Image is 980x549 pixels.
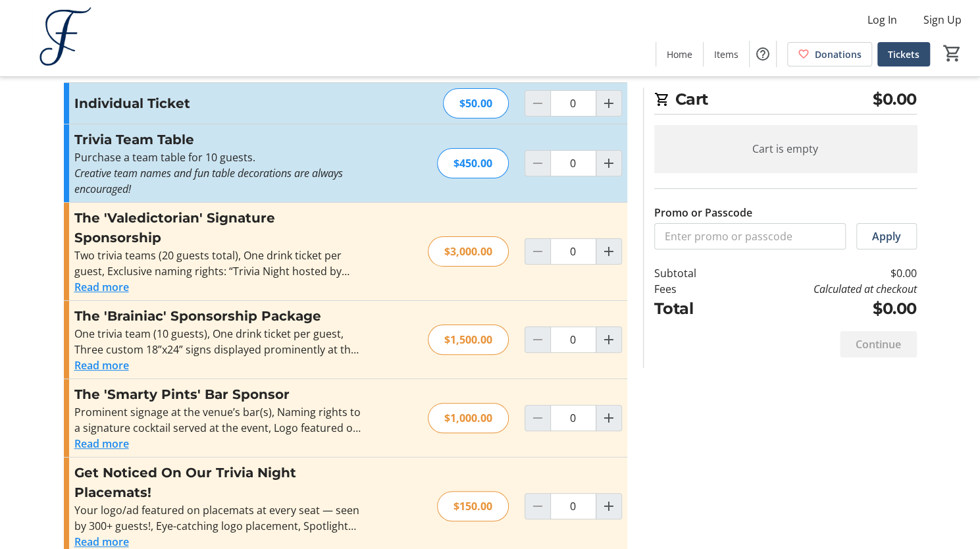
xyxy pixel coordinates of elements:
div: $3,000.00 [428,236,509,267]
button: Read more [74,436,129,452]
a: Home [656,42,703,66]
button: Increment by one [596,405,621,431]
em: Creative team names and fun table decorations are always encouraged! [74,166,343,196]
button: Apply [856,223,917,249]
button: Sign Up [913,9,972,30]
h3: The 'Smarty Pints' Bar Sponsor [74,384,362,404]
span: Apply [872,228,901,244]
button: Cart [941,41,964,65]
button: Read more [74,279,129,295]
td: Fees [654,281,731,297]
button: Read more [74,357,129,373]
label: Promo or Passcode [654,205,752,221]
h3: Get Noticed On Our Trivia Night Placemats! [74,463,362,502]
div: One trivia team (10 guests), One drink ticket per guest, Three custom 18”x24” signs displayed pro... [74,326,362,357]
input: Get Noticed On Our Trivia Night Placemats! Quantity [550,493,596,519]
h3: Trivia Team Table [74,130,362,149]
input: Individual Ticket Quantity [550,90,596,117]
input: Enter promo or passcode [654,223,846,249]
h3: Individual Ticket [74,93,362,113]
button: Increment by one [596,91,621,116]
td: Calculated at checkout [730,281,916,297]
button: Increment by one [596,151,621,176]
a: Items [704,42,749,66]
div: $450.00 [437,148,509,178]
input: The 'Smarty Pints' Bar Sponsor Quantity [550,405,596,431]
button: Increment by one [596,494,621,519]
h3: The 'Brainiac' Sponsorship Package [74,306,362,326]
span: Sign Up [923,12,962,28]
p: Purchase a team table for 10 guests. [74,149,362,165]
button: Increment by one [596,239,621,264]
td: $0.00 [730,265,916,281]
span: $0.00 [873,88,917,111]
button: Help [750,41,776,67]
span: Donations [815,47,862,61]
img: Fontbonne, The Early College of Boston's Logo [8,5,125,71]
span: Home [667,47,692,61]
div: $1,000.00 [428,403,509,433]
td: Subtotal [654,265,731,281]
div: Cart is empty [654,125,917,172]
button: Increment by one [596,327,621,352]
a: Tickets [877,42,930,66]
a: Donations [787,42,872,66]
div: $150.00 [437,491,509,521]
td: $0.00 [730,297,916,321]
span: Tickets [888,47,919,61]
div: $50.00 [443,88,509,118]
button: Log In [857,9,908,30]
input: Trivia Team Table Quantity [550,150,596,176]
td: Total [654,297,731,321]
h3: The 'Valedictorian' Signature Sponsorship [74,208,362,248]
div: Prominent signage at the venue’s bar(s), Naming rights to a signature cocktail served at the even... [74,404,362,436]
span: Items [714,47,738,61]
input: The 'Brainiac' Sponsorship Package Quantity [550,327,596,353]
div: $1,500.00 [428,325,509,355]
span: Log In [867,12,897,28]
div: Your logo/ad featured on placemats at every seat — seen by 300+ guests!, Eye-catching logo placem... [74,502,362,534]
h2: Cart [654,88,917,115]
input: The 'Valedictorian' Signature Sponsorship Quantity [550,238,596,265]
div: Two trivia teams (20 guests total), One drink ticket per guest, Exclusive naming rights: “Trivia ... [74,248,362,279]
